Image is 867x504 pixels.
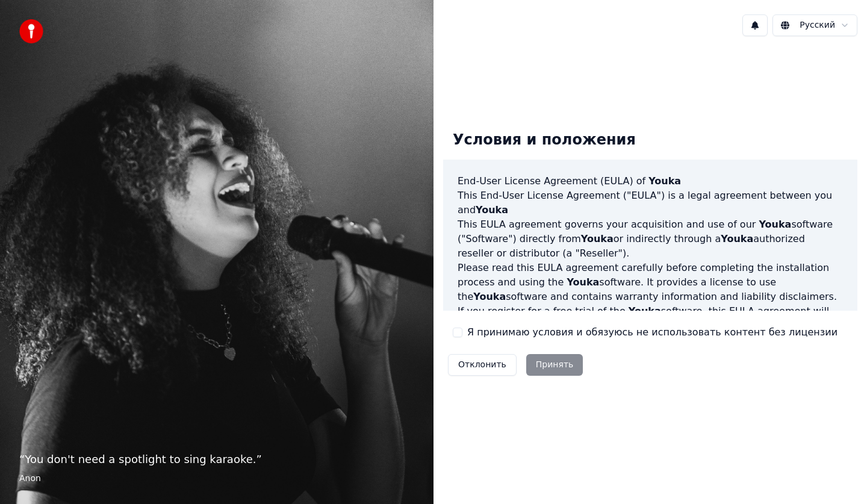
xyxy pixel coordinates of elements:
footer: Anon [19,473,414,485]
div: Условия и положения [443,121,645,160]
span: Youka [473,291,506,302]
h3: End-User License Agreement (EULA) of [458,174,843,188]
p: This EULA agreement governs your acquisition and use of our software ("Software") directly from o... [458,217,843,261]
span: Youka [648,175,681,187]
span: Youka [476,204,508,216]
img: youka [19,19,43,43]
span: Youka [721,233,753,244]
p: Please read this EULA agreement carefully before completing the installation process and using th... [458,261,843,304]
button: Отклонить [448,354,517,376]
p: If you register for a free trial of the software, this EULA agreement will also govern that trial... [458,304,843,362]
span: Youka [759,219,791,230]
span: Youka [567,276,599,288]
span: Youka [629,305,661,317]
p: This End-User License Agreement ("EULA") is a legal agreement between you and [458,188,843,217]
span: Youka [581,233,614,244]
p: “ You don't need a spotlight to sing karaoke. ” [19,451,414,468]
label: Я принимаю условия и обязуюсь не использовать контент без лицензии [467,325,837,340]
